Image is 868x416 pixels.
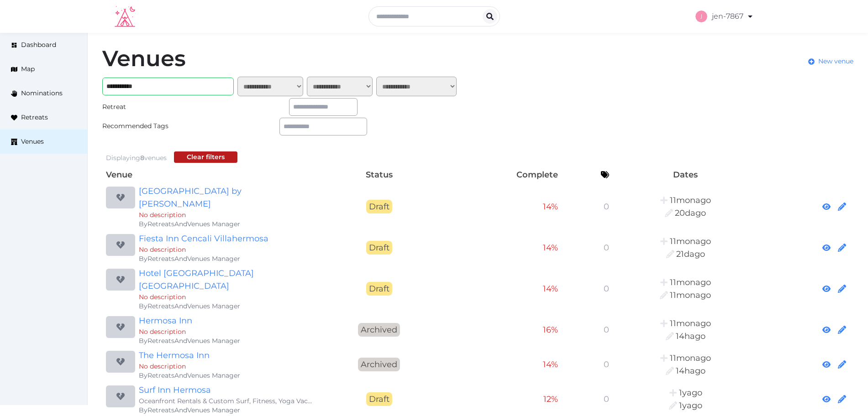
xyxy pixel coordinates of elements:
[139,211,186,219] span: No description
[676,366,705,376] span: 8:12AM, August 27th, 2025
[21,64,35,74] span: Map
[695,4,754,29] a: jen-7867
[21,137,44,146] span: Venues
[102,102,190,112] div: Retreat
[604,202,609,212] span: 0
[174,151,237,163] button: Clear filters
[679,400,702,411] span: 2:53AM, March 16th, 2024
[670,353,711,363] span: 5:41AM, October 10th, 2024
[604,243,609,253] span: 0
[676,331,705,341] span: 8:13AM, August 27th, 2025
[366,241,392,255] span: Draft
[543,394,558,404] span: 12 %
[675,208,706,218] span: 3:52AM, August 8th, 2025
[139,384,314,396] a: Surf Inn Hermosa
[139,232,314,245] a: Fiesta Inn Cencali Villahermosa
[21,113,48,122] span: Retreats
[366,282,392,296] span: Draft
[670,290,711,300] span: 3:53PM, October 11th, 2024
[21,40,56,50] span: Dashboard
[679,388,702,398] span: 2:53AM, March 16th, 2024
[139,328,186,336] span: No description
[106,153,167,163] div: Displaying venues
[139,371,314,380] div: By RetreatsAndVenues Manager
[670,236,711,246] span: 6:41PM, October 11th, 2024
[543,325,558,335] span: 16 %
[604,359,609,369] span: 0
[366,200,392,213] span: Draft
[670,277,711,287] span: 3:53PM, October 11th, 2024
[543,243,558,253] span: 14 %
[139,406,314,415] div: By RetreatsAndVenues Manager
[139,302,314,311] div: By RetreatsAndVenues Manager
[139,254,314,263] div: By RetreatsAndVenues Manager
[139,185,314,210] a: [GEOGRAPHIC_DATA] by [PERSON_NAME]
[440,166,562,183] th: Complete
[139,396,314,406] div: Oceanfront Rentals & Custom Surf, Fitness, Yoga Vacation Packages By MD Native [PERSON_NAME] [PHO...
[358,323,400,337] span: Archived
[139,362,186,370] span: No description
[670,195,711,205] span: 5:30AM, October 12th, 2024
[808,57,853,66] a: New venue
[139,245,186,254] span: No description
[543,359,558,369] span: 14 %
[139,219,314,229] div: By RetreatsAndVenues Manager
[604,325,609,335] span: 0
[818,57,853,66] span: New venue
[139,293,186,301] span: No description
[21,88,63,98] span: Nominations
[543,202,558,212] span: 14 %
[102,121,190,131] div: Recommended Tags
[318,166,440,183] th: Status
[366,392,392,406] span: Draft
[613,166,758,183] th: Dates
[102,47,186,69] h1: Venues
[102,166,318,183] th: Venue
[358,358,400,371] span: Archived
[187,152,225,162] div: Clear filters
[604,284,609,294] span: 0
[604,394,609,404] span: 0
[140,154,144,162] span: 8
[676,249,705,259] span: 8:19PM, August 6th, 2025
[139,267,314,292] a: Hotel [GEOGRAPHIC_DATA] [GEOGRAPHIC_DATA]
[139,314,314,327] a: Hermosa Inn
[543,284,558,294] span: 14 %
[670,318,711,328] span: 11:33PM, October 10th, 2024
[139,336,314,345] div: By RetreatsAndVenues Manager
[139,349,314,362] a: The Hermosa Inn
